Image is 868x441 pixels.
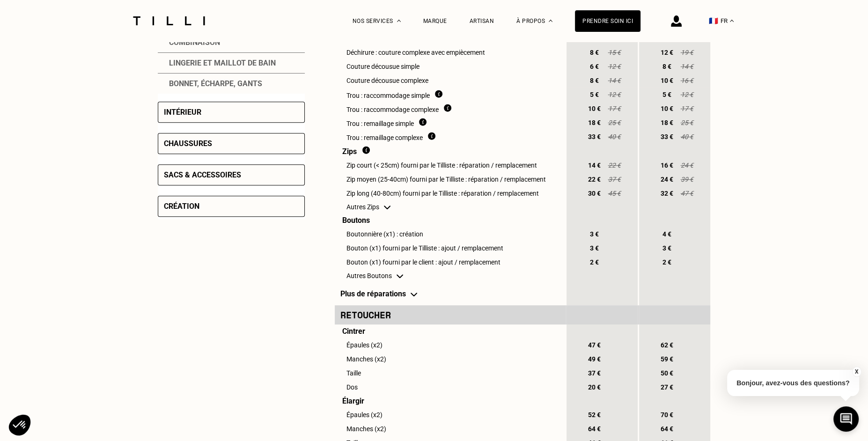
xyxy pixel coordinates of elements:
[158,32,305,53] div: Combinaison
[680,105,694,112] span: 17 €
[658,162,675,169] span: 16 €
[658,190,675,197] span: 32 €
[335,130,565,144] td: Trou : remaillage complexe
[586,176,603,183] span: 22 €
[607,63,621,70] span: 12 €
[658,63,675,70] span: 8 €
[586,91,603,98] span: 5 €
[680,162,694,169] span: 24 €
[658,369,675,377] span: 50 €
[658,133,675,140] span: 33 €
[335,227,565,241] td: Boutonnière (x1) : création
[658,230,675,238] span: 4 €
[335,255,565,269] td: Bouton (x1) fourni par le client : ajout / remplacement
[671,15,682,27] img: icône connexion
[586,411,603,419] span: 52 €
[680,77,694,84] span: 16 €
[586,369,603,377] span: 37 €
[658,105,675,112] span: 10 €
[680,63,694,70] span: 14 €
[658,77,675,84] span: 10 €
[680,133,694,140] span: 40 €
[586,133,603,140] span: 33 €
[335,116,565,130] td: Trou : remaillage simple
[158,53,305,73] div: Lingerie et maillot de bain
[607,133,621,140] span: 40 €
[335,59,565,73] td: Couture décousue simple
[607,162,621,169] span: 22 €
[428,132,435,140] img: Qu'est ce que le remaillage ?
[335,144,565,158] td: Zips
[586,230,603,238] span: 3 €
[680,91,694,98] span: 12 €
[680,49,694,56] span: 19 €
[680,190,694,197] span: 47 €
[384,206,390,209] img: chevron
[730,20,734,22] img: menu déroulant
[335,324,565,338] td: Cintrer
[335,200,565,213] td: Autres Zips
[658,425,675,433] span: 64 €
[586,190,603,197] span: 30 €
[658,91,675,98] span: 5 €
[607,49,621,56] span: 15 €
[164,202,199,211] div: Création
[709,16,718,25] span: 🇫🇷
[335,338,565,352] td: Épaules (x2)
[658,244,675,252] span: 3 €
[470,18,494,24] a: Artisan
[444,104,451,112] img: Qu'est ce que le raccommodage ?
[658,258,675,266] span: 2 €
[658,341,675,349] span: 62 €
[586,244,603,252] span: 3 €
[680,119,694,126] span: 25 €
[335,213,565,227] td: Boutons
[549,20,552,22] img: Menu déroulant à propos
[586,425,603,433] span: 64 €
[164,170,241,179] div: Sacs & accessoires
[607,105,621,112] span: 17 €
[586,49,603,56] span: 8 €
[335,73,565,88] td: Couture décousue complexe
[164,108,201,117] div: Intérieur
[423,18,447,24] a: Marque
[435,90,442,98] img: Qu'est ce que le raccommodage ?
[658,119,675,126] span: 18 €
[727,370,859,396] p: Bonjour, avez-vous des questions?
[607,91,621,98] span: 12 €
[586,119,603,126] span: 18 €
[586,77,603,84] span: 8 €
[164,139,212,148] div: Chaussures
[335,422,565,436] td: Manches (x2)
[335,186,565,200] td: Zip long (40-80cm) fourni par le Tilliste : réparation / remplacement
[335,45,565,59] td: Déchirure : couture complexe avec empiècement
[607,119,621,126] span: 25 €
[411,293,417,296] img: chevron
[658,176,675,183] span: 24 €
[335,158,565,172] td: Zip court (< 25cm) fourni par le Tilliste : réparation / remplacement
[335,408,565,422] td: Épaules (x2)
[362,146,370,154] img: Dois fournir du matériel ?
[335,366,565,380] td: Taille
[130,16,208,25] a: Logo du service de couturière Tilli
[397,274,403,278] img: chevron
[335,269,565,282] td: Autres Boutons
[335,380,565,394] td: Dos
[575,10,640,32] a: Prendre soin ici
[335,394,565,408] td: Élargir
[586,105,603,112] span: 10 €
[607,190,621,197] span: 45 €
[852,367,861,377] button: X
[335,305,565,324] td: Retoucher
[680,176,694,183] span: 39 €
[658,411,675,419] span: 70 €
[586,258,603,266] span: 2 €
[658,49,675,56] span: 12 €
[658,355,675,363] span: 59 €
[658,383,675,391] span: 27 €
[586,355,603,363] span: 49 €
[586,63,603,70] span: 6 €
